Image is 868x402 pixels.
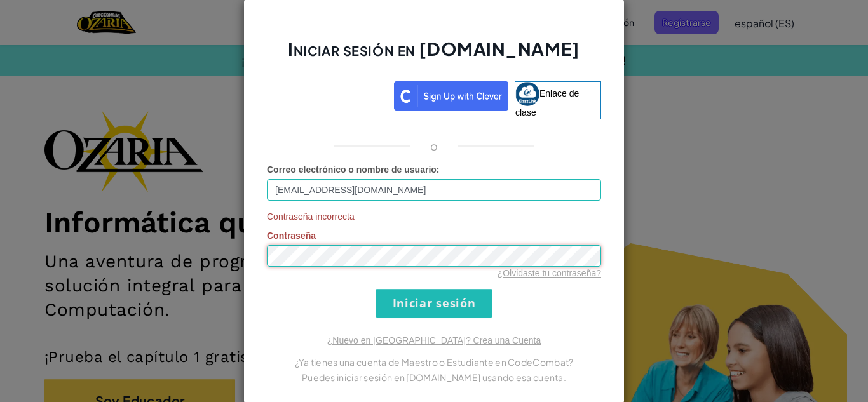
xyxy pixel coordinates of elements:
font: Enlace de clase [515,88,579,117]
font: Correo electrónico o nombre de usuario [267,164,437,175]
input: Iniciar sesión [376,289,492,318]
a: ¿Nuevo en [GEOGRAPHIC_DATA]? Crea una Cuenta [327,335,541,345]
iframe: Botón de Acceder con Google [261,80,394,108]
font: : [437,164,440,175]
font: Contraseña [267,231,316,241]
font: o [430,138,438,153]
font: Contraseña incorrecta [267,211,355,222]
img: clever_sso_button@2x.png [394,81,508,111]
font: Iniciar sesión en [DOMAIN_NAME] [288,37,580,60]
font: Puedes iniciar sesión en [DOMAIN_NAME] usando esa cuenta. [302,372,566,383]
a: ¿Olvidaste tu contraseña? [498,268,601,278]
font: ¿Ya tienes una cuenta de Maestro o Estudiante en CodeCombat? [295,356,574,368]
img: classlink-logo-small.png [515,82,539,106]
